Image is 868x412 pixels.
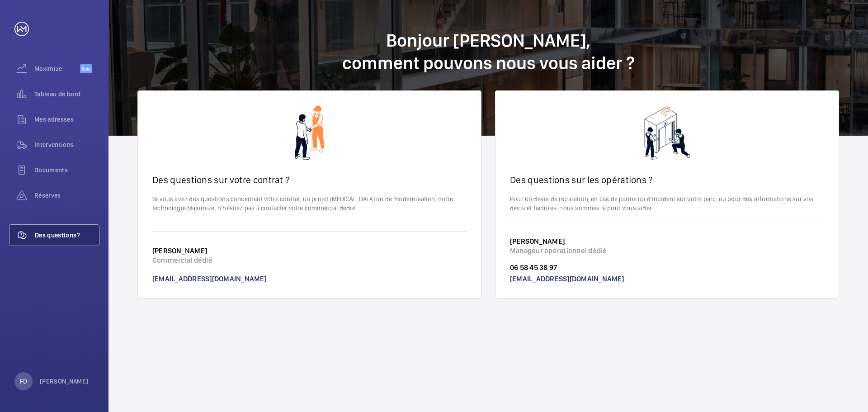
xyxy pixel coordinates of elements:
p: Si vous avez des questions concernant votre contrat, un projet [MEDICAL_DATA] ou de modernisation... [152,194,467,213]
span: Beta [80,64,92,73]
a: [EMAIL_ADDRESS][DOMAIN_NAME] [510,275,624,283]
h2: Des questions sur les opérations ? [510,174,824,185]
span: Documents [34,166,99,175]
span: Interventions [34,140,99,149]
h3: [PERSON_NAME] [152,246,467,256]
p: FD [20,377,27,386]
span: Réserves [34,191,99,200]
a: 06 58 45 38 97 [510,263,557,272]
img: contact-ops.png [644,105,689,160]
h2: Des questions sur votre contrat ? [152,174,467,185]
h3: [PERSON_NAME] [510,237,824,246]
p: Commercial dédié [152,256,467,265]
p: Pour un devis de réparation, en cas de panne ou d'incident sur votre parc, ou pour des informatio... [510,194,824,213]
p: Manageur opérationnel dédié [510,246,824,256]
span: Maximize [34,64,80,73]
span: Mes adresses [34,115,99,124]
a: [EMAIL_ADDRESS][DOMAIN_NAME] [152,275,267,283]
p: [PERSON_NAME] [40,377,89,386]
img: contact-sales.png [295,105,324,160]
span: Des questions? [35,231,99,240]
span: Tableau de bord [34,90,99,99]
